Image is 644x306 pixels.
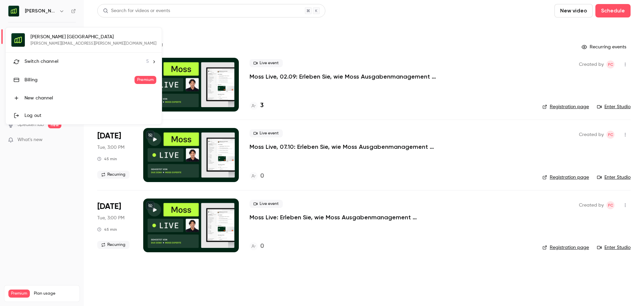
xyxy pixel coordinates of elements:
[24,58,58,65] span: Switch channel
[24,95,156,101] div: New channel
[135,76,156,84] span: Premium
[146,58,149,65] span: 5
[24,112,156,119] div: Log out
[24,77,135,83] div: Billing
